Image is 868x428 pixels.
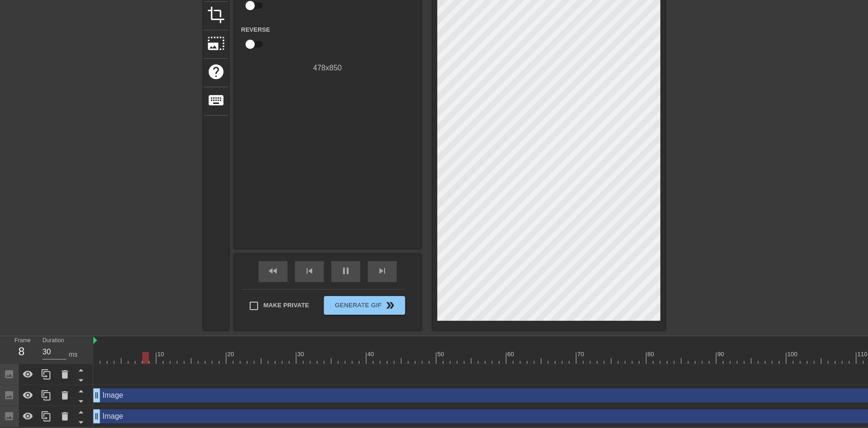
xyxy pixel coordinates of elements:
span: photo_size_select_large [207,35,225,52]
button: Generate Gif [324,296,405,315]
div: 50 [437,350,446,359]
div: 70 [577,350,586,359]
span: skip_previous [304,265,315,276]
div: 40 [367,350,376,359]
span: drag_handle [92,412,101,421]
div: 30 [297,350,306,359]
span: keyboard [207,91,225,109]
div: ms [69,350,77,359]
div: 80 [647,350,656,359]
div: 20 [227,350,236,359]
div: 90 [717,350,726,359]
label: Duration [42,338,64,344]
div: 100 [787,350,799,359]
span: fast_rewind [267,265,279,276]
div: 478 x 850 [234,62,421,74]
span: double_arrow [385,300,396,311]
span: pause [340,265,351,276]
span: Generate Gif [328,300,401,311]
div: 8 [14,343,28,360]
span: Make Private [264,301,309,310]
span: crop [207,6,225,24]
span: drag_handle [92,391,101,400]
div: Frame [7,336,35,363]
label: Reverse [241,25,270,35]
div: 60 [507,350,516,359]
span: skip_next [377,265,388,276]
span: help [207,63,225,81]
div: 10 [157,350,166,359]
